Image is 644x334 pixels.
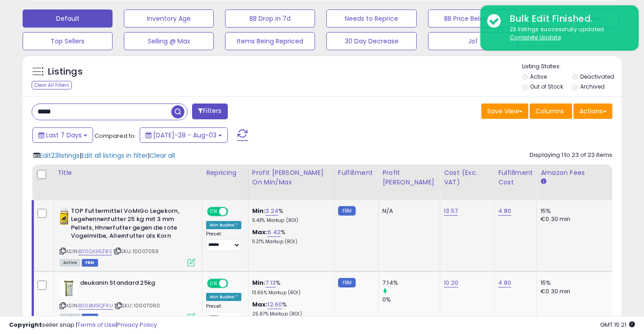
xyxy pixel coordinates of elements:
a: 13.57 [444,207,458,216]
a: 12.60 [268,300,282,309]
div: | | [33,151,175,160]
div: Fulfillment [338,168,375,178]
button: Items Being Repriced [225,32,315,50]
b: TOP Futtermittel VoMiGo Legekorn, Legehennenfutter 25 kg mit 3 mm Pellets, Hhnerfutter gegen die ... [71,207,181,243]
span: Columns [536,107,564,116]
b: Min: [252,207,266,215]
button: Save View [481,103,528,119]
button: Top Sellers [23,32,113,50]
small: FBM [338,206,356,216]
span: Edit all listings in filter [81,151,148,160]
div: Amazon Fees [541,168,619,178]
span: Edit 23 listings [40,151,80,160]
label: Active [530,73,547,80]
button: Needs to Reprice [326,9,416,28]
div: % [252,301,327,317]
div: Profit [PERSON_NAME] on Min/Max [252,168,330,187]
div: ASIN: [60,207,195,266]
a: B00BM9QFRU [78,302,113,310]
div: % [252,279,327,296]
span: | SKU: 10007060 [114,302,160,309]
b: Max: [252,300,268,309]
div: Bulk Edit Finished. [503,12,632,25]
label: Archived [580,83,605,90]
div: 23 listings successfully updated. [503,25,632,42]
div: Fulfillment Cost [498,168,533,187]
div: €0.30 min [541,215,616,223]
div: Profit [PERSON_NAME] [382,168,436,187]
a: 4.80 [498,207,511,216]
span: Compared to: [94,132,136,140]
span: 2025-08-11 15:21 GMT [600,320,635,329]
span: OFF [227,207,241,215]
b: Min: [252,278,266,287]
u: Complete Update [510,33,561,41]
button: BB Drop in 7d [225,9,315,28]
div: N/A [382,207,433,215]
div: 0% [382,296,440,304]
button: Selling @ Max [124,32,214,50]
small: Amazon Fees. [541,178,546,186]
span: Last 7 Days [46,131,82,140]
div: Win BuyBox * [206,293,241,301]
span: [DATE]-28 - Aug-03 [153,131,216,140]
button: Default [23,9,113,28]
div: Repricing [206,168,244,178]
span: ON [208,207,219,215]
div: 7.14% [382,279,440,287]
a: 4.80 [498,278,511,287]
p: 13.65% Markup (ROI) [252,290,327,296]
b: Max: [252,228,268,236]
button: Actions [573,103,612,119]
div: Preset: [206,303,241,324]
span: All listings currently available for purchase on Amazon [60,259,80,267]
small: FBM [338,278,356,287]
div: Clear All Filters [32,81,72,89]
span: ON [208,280,219,287]
button: 30 Day Decrease [326,32,416,50]
a: 6.42 [268,228,281,237]
img: 41hz9L6AO+L._SL40_.jpg [60,279,78,297]
p: 5.43% Markup (ROI) [252,217,327,224]
label: Out of Stock [530,83,563,90]
div: Cost (Exc. VAT) [444,168,490,187]
button: BB Price Below Min [428,9,518,28]
a: 3.24 [265,207,278,216]
strong: Copyright [9,320,42,329]
div: Win BuyBox * [206,221,241,229]
p: Listing States: [522,62,621,71]
div: 15% [541,207,616,215]
div: Displaying 1 to 23 of 23 items [530,151,612,160]
h5: Listings [48,66,83,78]
button: Filters [192,103,227,119]
b: deukanin Standard 25kg [80,279,190,290]
a: B00Q436Z8S [78,248,112,255]
div: Preset: [206,231,241,251]
p: 11.21% Markup (ROI) [252,239,327,245]
button: [DATE]-28 - Aug-03 [140,127,228,143]
span: OFF [227,280,241,287]
a: Privacy Policy [117,320,157,329]
button: Inventory Age [124,9,214,28]
button: Last 7 Days [33,127,93,143]
span: Clear all [150,151,175,160]
div: Title [57,168,198,178]
th: The percentage added to the cost of goods (COGS) that forms the calculator for Min & Max prices. [248,165,334,200]
div: % [252,228,327,245]
button: Jo1 [428,32,518,50]
a: Terms of Use [77,320,116,329]
div: % [252,207,327,224]
div: €0.30 min [541,287,616,296]
div: 15% [541,279,616,287]
img: 41rPuo037cL._SL40_.jpg [60,207,69,225]
div: seller snap | | [9,321,157,329]
a: 10.20 [444,278,458,287]
label: Deactivated [580,73,614,80]
span: FBM [82,259,98,267]
div: ASIN: [60,279,195,320]
span: | SKU: 10007059 [113,248,159,255]
button: Columns [530,103,572,119]
a: 7.13 [265,278,276,287]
